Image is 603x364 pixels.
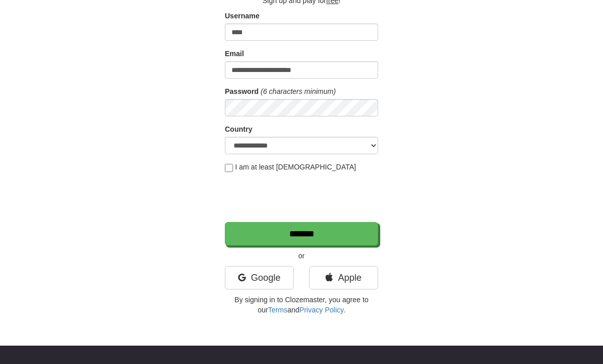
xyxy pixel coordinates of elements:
[309,266,378,289] a: Apple
[225,124,252,134] label: Country
[261,87,336,95] em: (6 characters minimum)
[225,177,380,217] iframe: reCAPTCHA
[225,266,294,289] a: Google
[225,251,378,261] p: or
[225,11,260,21] label: Username
[225,295,378,315] p: By signing in to Clozemaster, you agree to our and .
[225,86,259,96] label: Password
[225,164,233,172] input: I am at least [DEMOGRAPHIC_DATA]
[268,306,287,314] a: Terms
[225,48,244,59] label: Email
[225,162,356,172] label: I am at least [DEMOGRAPHIC_DATA]
[299,306,343,314] a: Privacy Policy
